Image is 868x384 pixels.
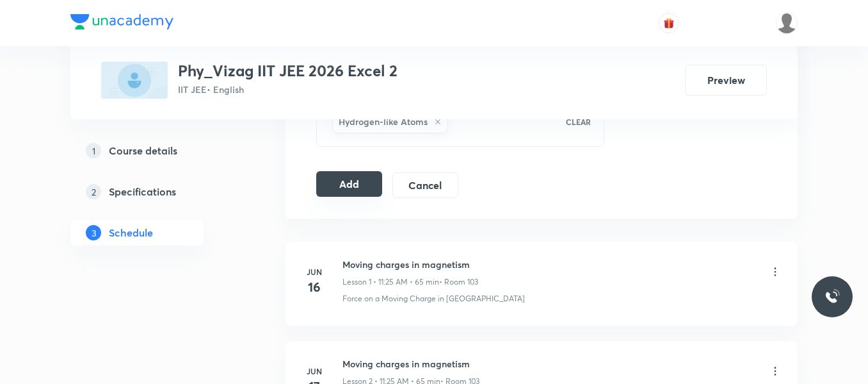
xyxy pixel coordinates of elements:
p: • Room 103 [439,276,478,288]
h4: 16 [301,278,327,297]
p: 3 [86,225,101,240]
h3: Phy_Vizag IIT JEE 2026 Excel 2 [178,62,398,80]
p: 1 [86,143,101,158]
img: Company Logo [70,14,173,29]
h5: Schedule [109,225,153,240]
img: ttu [824,289,840,305]
h5: Specifications [109,184,176,199]
h5: Course details [109,143,177,158]
img: avatar [663,17,675,29]
a: 1Course details [70,138,245,163]
a: Company Logo [70,14,173,33]
p: IIT JEE • English [178,83,398,96]
a: 2Specifications [70,179,245,205]
p: Force on a Moving Charge in [GEOGRAPHIC_DATA] [342,293,525,305]
button: avatar [659,13,679,33]
h6: Moving charges in magnetism [342,258,478,271]
img: LALAM MADHAVI [776,12,798,34]
button: Add [316,171,382,197]
h6: Hydrogen-like Atoms [339,115,428,128]
h6: Jun [301,365,327,377]
p: CLEAR [566,116,591,128]
h6: Jun [301,266,327,278]
button: Cancel [392,172,458,198]
img: 1383AC94-0C0F-4985-B93A-0C33BDF049A9_plus.png [101,62,168,99]
p: 2 [86,184,101,199]
h6: Moving charges in magnetism [342,357,479,371]
button: Preview [685,65,767,96]
p: Lesson 1 • 11:25 AM • 65 min [342,276,439,288]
